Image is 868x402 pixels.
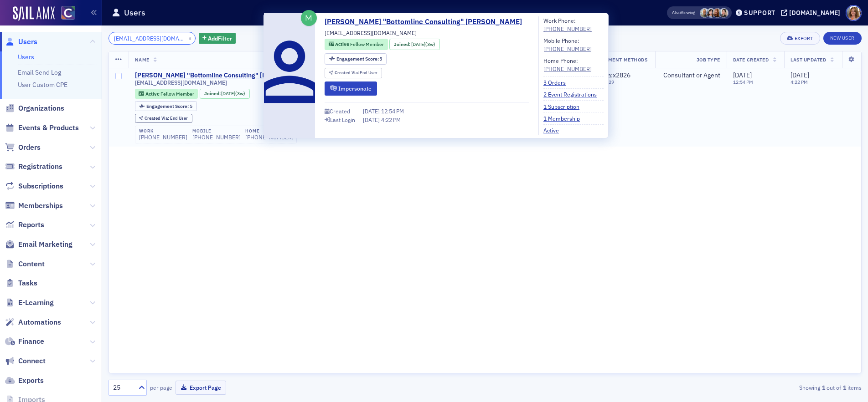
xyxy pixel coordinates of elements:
span: Job Type [697,56,720,63]
a: Automations [5,317,61,327]
span: Subscriptions [18,181,63,191]
div: Created Via: End User [325,68,382,78]
span: Users [18,37,37,47]
div: (3w) [411,41,435,48]
span: E-Learning [18,298,54,308]
div: Consultant or Agent [661,71,720,80]
a: Finance [5,336,44,346]
time: 12:54 PM [733,79,753,85]
span: Date Created [733,56,769,63]
div: Work Phone: [543,16,592,33]
div: Last Login [330,117,355,122]
button: [DOMAIN_NAME] [781,10,843,16]
div: home [245,128,294,134]
span: Exports [18,376,44,386]
a: Users [18,53,34,61]
div: [PHONE_NUMBER] [192,134,241,141]
span: Engagement Score : [336,56,380,62]
a: [PHONE_NUMBER] [245,134,294,141]
a: Exports [5,376,44,386]
div: 5 [146,104,192,109]
div: Created Via: End User [135,114,192,123]
a: 1 Membership [543,114,587,122]
span: Active [335,41,350,47]
a: Tasks [5,278,37,288]
a: [PHONE_NUMBER] [543,25,592,33]
div: work [139,128,187,134]
span: 7 / 2029 [599,79,649,85]
div: mobile [192,128,241,134]
div: End User [145,116,188,121]
a: [PERSON_NAME] "Bottomline Consulting" [PERSON_NAME] [135,71,310,80]
a: E-Learning [5,298,54,308]
span: Fellow Member [160,91,194,97]
span: Last Updated [790,56,826,63]
a: User Custom CPE [18,81,67,89]
span: Visa : x2826 [599,71,630,79]
span: [DATE] [790,71,809,79]
span: Joined : [394,41,411,48]
a: Content [5,259,45,269]
a: Subscriptions [5,181,63,191]
span: 4:22 PM [381,116,401,123]
a: Events & Products [5,123,79,133]
span: Add Filter [208,34,232,42]
div: End User [335,71,378,76]
button: Export Page [176,381,226,395]
div: [PHONE_NUMBER] [139,134,187,141]
div: Created [330,109,350,114]
span: Automations [18,317,61,327]
span: Active [145,91,160,97]
input: Search… [108,32,196,45]
label: per page [150,383,172,392]
span: Stacy Svendsen [706,8,716,18]
div: Mobile Phone: [543,36,592,53]
a: 3 Orders [543,78,573,87]
span: Organizations [18,103,64,113]
span: Pamela Galey-Coleman [719,8,728,18]
div: Export [795,36,813,41]
h1: Users [124,7,145,18]
span: Events & Products [18,123,79,133]
span: Tasks [18,278,37,288]
span: Name [135,56,150,63]
div: Also [672,10,681,15]
div: Engagement Score: 5 [325,53,387,65]
span: [DATE] [411,41,425,47]
span: [DATE] [363,116,381,123]
div: [PHONE_NUMBER] [543,65,592,73]
span: Fellow Member [350,41,384,47]
span: Created Via : [335,70,360,76]
div: 5 [336,56,382,61]
div: [DOMAIN_NAME] [789,9,840,17]
a: Email Marketing [5,239,72,249]
div: Support [744,9,775,17]
a: Active Fellow Member [139,91,194,97]
button: Export [780,32,820,45]
div: Engagement Score: 5 [135,101,197,111]
strong: 1 [841,383,847,392]
span: Payment Methods [599,56,647,63]
span: Joined : [204,91,222,97]
div: (3w) [221,91,245,97]
a: Connect [5,356,46,366]
img: SailAMX [61,6,75,20]
a: 2 Event Registrations [543,90,604,98]
a: Active [543,126,566,134]
a: New User [823,32,862,45]
span: [DATE] [733,71,752,79]
span: Email Marketing [18,239,72,249]
button: × [186,34,194,42]
div: Home Phone: [543,56,592,73]
div: Showing out of items [617,383,862,392]
a: Organizations [5,103,64,113]
span: Orders [18,142,41,153]
div: Active: Active: Fellow Member [325,39,388,50]
span: 12:54 PM [381,107,404,115]
a: Users [5,37,37,47]
time: 4:22 PM [790,79,808,85]
span: Memberships [18,201,63,211]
